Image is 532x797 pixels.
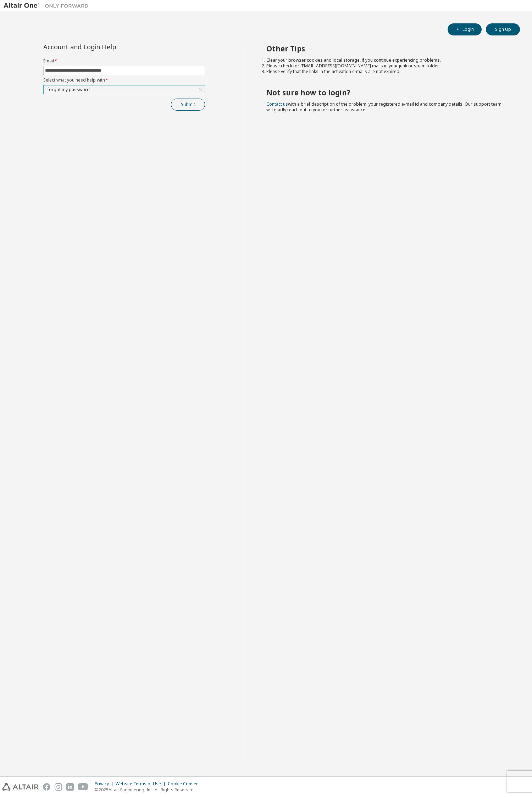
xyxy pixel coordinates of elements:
button: Submit [171,99,205,111]
div: Privacy [95,781,116,787]
label: Email [43,58,205,64]
div: I forgot my password [44,86,91,94]
div: I forgot my password [44,85,205,94]
img: instagram.svg [55,783,62,791]
li: Please check for [EMAIL_ADDRESS][DOMAIN_NAME] mails in your junk or spam folder. [266,63,508,69]
a: Contact us [266,101,288,107]
li: Clear your browser cookies and local storage, if you continue experiencing problems. [266,57,508,63]
span: with a brief description of the problem, your registered e-mail id and company details. Our suppo... [266,101,501,113]
button: Login [448,23,482,35]
div: Website Terms of Use [116,781,168,787]
button: Sign Up [486,23,520,35]
img: Altair One [4,2,92,9]
div: Cookie Consent [168,781,204,787]
img: altair_logo.svg [2,783,39,791]
p: © 2025 Altair Engineering, Inc. All Rights Reserved. [95,787,204,793]
div: Account and Login Help [43,44,173,50]
label: Select what you need help with [43,77,205,83]
h2: Other Tips [266,44,508,53]
h2: Not sure how to login? [266,88,508,97]
img: linkedin.svg [66,783,74,791]
img: youtube.svg [78,783,88,791]
li: Please verify that the links in the activation e-mails are not expired. [266,69,508,74]
img: facebook.svg [43,783,50,791]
